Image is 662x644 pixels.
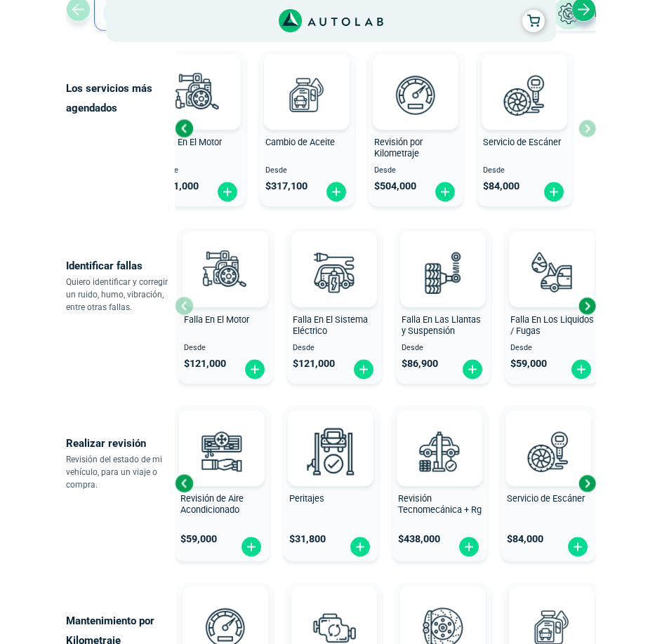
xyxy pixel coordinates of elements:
button: Falla En Los Liquidos / Fugas Desde $59,000 [505,228,600,384]
img: AD0BCuuxAAAAAElFTkSuQmCC [422,234,464,276]
p: Identificar fallas [66,256,175,276]
button: Revisión Tecnomecánica + Rg $438,000 [392,405,487,561]
span: Desde [510,344,594,353]
p: Revisión del estado de mi vehículo, para un viaje o compra. [66,453,175,491]
img: peritaje-v3.svg [300,420,362,482]
img: diagnostic_engine-v3.svg [167,64,229,126]
span: Desde [483,166,567,175]
img: fi_plus-circle2.svg [352,358,375,380]
button: Revisión por Kilometraje Desde $504,000 [369,51,463,206]
img: AD0BCuuxAAAAAElFTkSuQmCC [286,57,328,99]
span: Revisión por Kilometraje [374,137,423,159]
img: fi_plus-circle2.svg [434,181,456,203]
span: Desde [402,344,485,353]
span: $ 317,100 [265,180,307,192]
img: AD0BCuuxAAAAAElFTkSuQmCC [204,234,246,276]
img: AD0BCuuxAAAAAElFTkSuQmCC [310,413,352,455]
img: AD0BCuuxAAAAAElFTkSuQmCC [531,234,573,276]
button: Falla En El Sistema Eléctrico Desde $121,000 [287,228,382,384]
p: Los servicios más agendados [66,79,175,118]
span: $ 59,000 [180,533,217,545]
img: revision_tecno_mecanica-v3.svg [409,420,470,482]
img: AD0BCuuxAAAAAElFTkSuQmCC [527,413,569,455]
span: Desde [265,166,349,175]
img: cambio_de_aceite-v3.svg [276,64,338,126]
button: Servicio de Escáner Desde $84,000 [477,51,572,206]
span: Falla En El Motor [184,314,249,325]
span: Servicio de Escáner [483,137,561,147]
div: Previous slide [173,118,194,139]
span: Revisión Tecnomecánica + Rg [398,493,482,516]
img: AD0BCuuxAAAAAElFTkSuQmCC [204,589,246,631]
img: diagnostic_bombilla-v3.svg [303,241,365,303]
span: $ 438,000 [398,533,440,545]
img: fi_plus-circle2.svg [570,358,593,380]
span: Cambio de Aceite [265,137,335,147]
span: Revisión de Aire Acondicionado [180,493,244,516]
span: Desde [374,166,458,175]
div: Next slide [576,295,597,316]
span: $ 504,000 [374,180,416,192]
p: Quiero identificar y corregir un ruido, humo, vibración, entre otras fallas. [66,276,175,314]
img: fi_plus-circle2.svg [325,181,347,203]
div: Previous slide [173,473,194,494]
img: AD0BCuuxAAAAAElFTkSuQmCC [313,234,355,276]
img: fi_plus-circle2.svg [349,536,371,558]
img: revision_por_kilometraje-v3.svg [385,64,446,126]
span: Desde [157,166,240,175]
img: diagnostic_gota-de-sangre-v3.svg [521,241,583,303]
img: aire_acondicionado-v3.svg [191,420,253,482]
img: AD0BCuuxAAAAAElFTkSuQmCC [313,589,355,631]
span: $ 121,000 [184,358,226,370]
button: Revisión de Aire Acondicionado $59,000 [175,405,270,561]
a: Link al sitio de autolab [279,13,383,27]
img: AD0BCuuxAAAAAElFTkSuQmCC [418,413,461,455]
span: $ 84,000 [507,533,543,545]
img: AD0BCuuxAAAAAElFTkSuQmCC [201,413,243,455]
img: escaner-v3.svg [494,64,555,126]
img: AD0BCuuxAAAAAElFTkSuQmCC [531,589,573,631]
img: AD0BCuuxAAAAAElFTkSuQmCC [503,57,545,99]
span: $ 31,800 [289,533,326,545]
span: Servicio de Escáner [507,493,585,504]
span: $ 121,000 [293,358,335,370]
span: Falla En El Sistema Eléctrico [293,314,368,337]
p: Realizar revisión [66,434,175,453]
img: AD0BCuuxAAAAAElFTkSuQmCC [177,57,219,99]
button: Falla En El Motor Desde $121,000 [178,228,273,384]
span: $ 59,000 [510,358,547,370]
img: fi_plus-circle2.svg [461,358,484,380]
button: Falla En El Motor Desde $121,000 [151,51,246,206]
span: Desde [293,344,376,353]
img: escaner-v3.svg [517,420,579,482]
span: $ 84,000 [483,180,519,192]
span: Peritajes [289,493,324,504]
button: Falla En Las Llantas y Suspensión Desde $86,900 [396,228,491,384]
img: fi_plus-circle2.svg [244,358,266,380]
button: Servicio de Escáner $84,000 [501,405,596,561]
img: AD0BCuuxAAAAAElFTkSuQmCC [395,57,437,99]
button: Cambio de Aceite Desde $317,100 [260,51,355,206]
img: fi_plus-circle2.svg [567,536,589,558]
div: Next slide [576,473,597,494]
button: Peritajes $31,800 [284,405,378,561]
span: $ 121,000 [157,180,199,192]
img: AD0BCuuxAAAAAElFTkSuQmCC [422,589,464,631]
img: fi_plus-circle2.svg [543,181,565,203]
img: fi_plus-circle2.svg [240,536,263,558]
span: $ 86,900 [402,358,438,370]
img: fi_plus-circle2.svg [216,181,239,203]
img: diagnostic_suspension-v3.svg [412,241,474,303]
span: Falla En El Motor [157,137,222,147]
span: Falla En Las Llantas y Suspensión [402,314,481,337]
span: Desde [184,344,267,353]
img: fi_plus-circle2.svg [458,536,480,558]
span: Falla En Los Liquidos / Fugas [510,314,594,337]
img: diagnostic_engine-v3.svg [194,241,256,303]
